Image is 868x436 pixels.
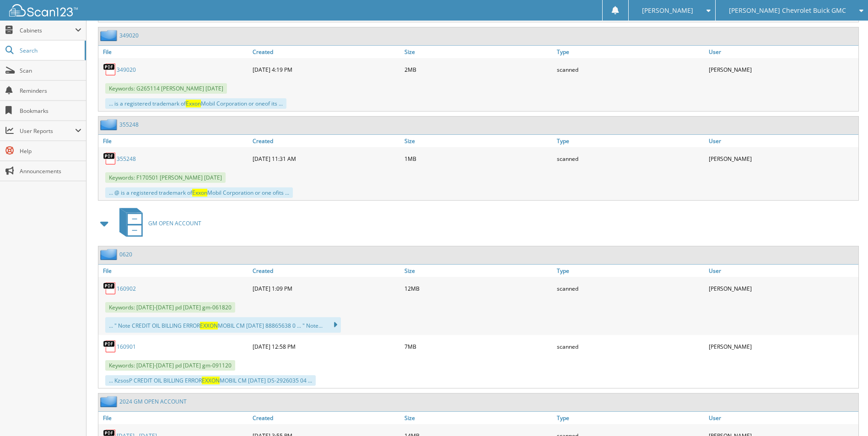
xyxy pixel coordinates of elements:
div: ... @ is a registered trademark of Mobil Corporation or one ofits ... [105,187,293,198]
div: [DATE] 4:19 PM [250,60,402,79]
a: 355248 [119,121,139,128]
img: folder2.png [100,30,119,41]
span: Reminders [20,87,81,95]
span: Cabinets [20,27,75,34]
div: scanned [555,149,706,168]
iframe: Chat Widget [822,392,868,436]
a: File [98,46,250,58]
div: ... is a registered trademark of Mobil Corporation or oneof its ... [105,98,286,109]
a: File [98,412,250,424]
span: Help [20,147,81,155]
a: User [706,265,858,277]
div: 7MB [402,337,554,356]
span: User Reports [20,127,75,135]
span: Exxon [192,189,207,197]
div: [PERSON_NAME] [706,337,858,356]
a: Type [555,46,706,58]
img: PDF.png [103,340,117,353]
a: Size [402,46,554,58]
a: User [706,412,858,424]
div: [DATE] 1:09 PM [250,279,402,298]
div: 1MB [402,149,554,168]
a: 0620 [119,250,132,258]
a: File [98,265,250,277]
img: folder2.png [100,396,119,407]
span: EXXON [202,377,220,384]
a: Size [402,135,554,147]
span: Keywords: G265114 [PERSON_NAME] [DATE] [105,83,227,94]
a: Type [555,265,706,277]
span: EXXON [200,322,218,330]
a: Created [250,412,402,424]
div: scanned [555,60,706,79]
a: 349020 [119,32,139,39]
div: ... " Note CREDIT OIL BILLING ERROR MOBIL CM [DATE] 88865638 0 ... " Note... [105,317,341,333]
a: Created [250,46,402,58]
a: Type [555,135,706,147]
a: File [98,135,250,147]
img: PDF.png [103,282,117,295]
a: 355248 [117,155,136,163]
span: [PERSON_NAME] [642,8,693,13]
a: Created [250,135,402,147]
img: PDF.png [103,63,117,76]
img: folder2.png [100,119,119,130]
div: [PERSON_NAME] [706,60,858,79]
span: Keywords: F170501 [PERSON_NAME] [DATE] [105,172,226,183]
span: Keywords: [DATE]-[DATE] pd [DATE] gm-061820 [105,302,235,313]
div: 12MB [402,279,554,298]
span: Search [20,47,80,54]
a: Created [250,265,402,277]
div: [PERSON_NAME] [706,279,858,298]
a: 160902 [117,285,136,292]
img: folder2.png [100,249,119,260]
a: 2024 GM OPEN ACCOUNT [119,398,187,405]
span: GM OPEN ACCOUNT [148,219,201,227]
a: 349020 [117,66,136,74]
span: [PERSON_NAME] Chevrolet Buick GMC [729,8,846,13]
div: [DATE] 11:31 AM [250,149,402,168]
img: PDF.png [103,152,117,165]
span: Exxon [186,100,201,107]
span: Keywords: [DATE]-[DATE] pd [DATE] gm-091120 [105,360,235,371]
a: User [706,46,858,58]
a: User [706,135,858,147]
a: 160901 [117,343,136,351]
a: Type [555,412,706,424]
div: scanned [555,337,706,356]
div: [PERSON_NAME] [706,149,858,168]
a: GM OPEN ACCOUNT [114,205,201,241]
a: Size [402,412,554,424]
div: 2MB [402,60,554,79]
img: scan123-logo-white.svg [9,4,78,16]
a: Size [402,265,554,277]
span: Announcements [20,167,81,175]
div: scanned [555,279,706,298]
span: Bookmarks [20,107,81,115]
div: ... KzsosP CREDIT OIL BILLING ERROR MOBIL CM [DATE] DS-2926035 04 ... [105,375,316,386]
span: Scan [20,67,81,74]
div: [DATE] 12:58 PM [250,337,402,356]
